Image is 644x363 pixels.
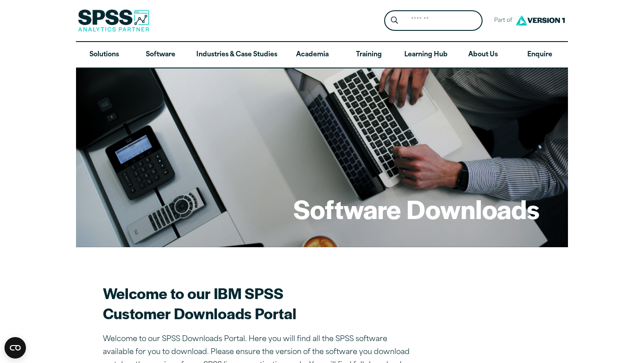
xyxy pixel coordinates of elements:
img: SPSS Analytics Partner [78,9,149,32]
img: Version1 Logo [513,12,567,29]
form: Site Header Search Form [384,10,483,31]
button: Open CMP widget [4,337,26,359]
a: Industries & Case Studies [189,42,284,68]
svg: Search magnifying glass icon [391,17,398,24]
a: About Us [455,42,511,68]
a: Academia [284,42,341,68]
nav: Desktop version of site main menu [76,42,568,68]
a: Training [341,42,397,68]
span: Part of [490,14,513,27]
button: Search magnifying glass icon [386,13,403,29]
a: Software [132,42,189,68]
h1: Software Downloads [293,191,539,226]
a: Learning Hub [397,42,455,68]
a: Solutions [76,42,132,68]
h2: Welcome to our IBM SPSS Customer Downloads Portal [103,283,416,323]
a: Enquire [512,42,568,68]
